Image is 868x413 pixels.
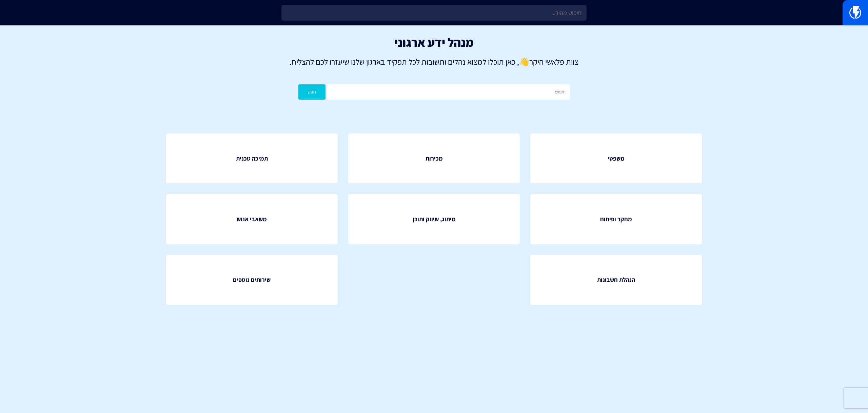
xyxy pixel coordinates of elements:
span: מחקר ופיתוח [600,215,632,224]
input: חיפוש מהיר... [281,5,587,21]
span: משפטי [608,154,625,163]
strong: 👋 [519,56,529,67]
span: שירותים נוספים [233,275,271,284]
a: הנהלת חשבונות [530,255,702,305]
a: מיתוג, שיווק ותוכן [348,194,520,244]
a: מכירות [348,133,520,184]
span: מכירות [426,154,443,163]
a: משפטי [530,133,702,184]
h1: מנהל ידע ארגוני [10,36,858,49]
span: מיתוג, שיווק ותוכן [413,215,456,224]
a: משאבי אנוש [166,194,338,244]
button: חפש [298,84,325,100]
p: צוות פלאשי היקר , כאן תוכלו למצוא נהלים ותשובות לכל תפקיד בארגון שלנו שיעזרו לכם להצליח. [10,56,858,67]
a: שירותים נוספים [166,255,338,305]
a: מחקר ופיתוח [530,194,702,244]
input: חיפוש [327,84,570,100]
a: תמיכה טכנית [166,133,338,184]
span: משאבי אנוש [237,215,267,224]
span: הנהלת חשבונות [597,275,635,284]
span: תמיכה טכנית [236,154,268,163]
